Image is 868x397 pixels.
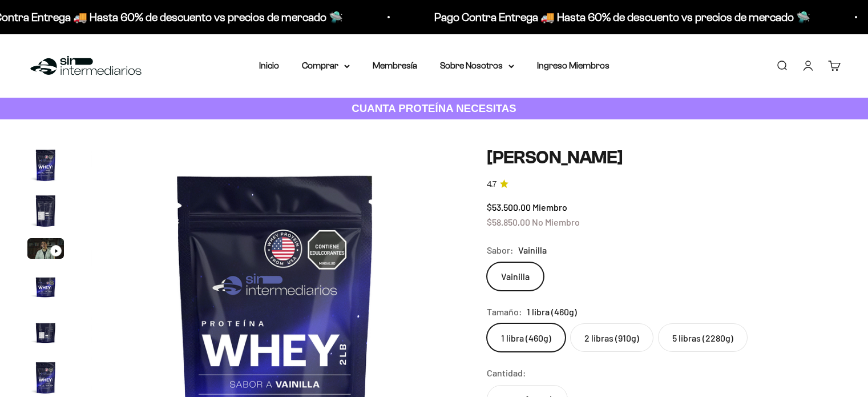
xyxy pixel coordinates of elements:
img: Proteína Whey - Vainilla [27,314,64,350]
img: Proteína Whey - Vainilla [27,147,64,183]
legend: Tamaño: [487,304,522,319]
p: Pago Contra Entrega 🚚 Hasta 60% de descuento vs precios de mercado 🛸 [354,8,730,26]
a: Membresía [373,61,417,70]
span: $58.850,00 [487,216,530,227]
img: Proteína Whey - Vainilla [27,193,64,229]
summary: Comprar [302,58,350,73]
legend: Sabor: [487,243,514,258]
button: Ir al artículo 5 [27,314,64,354]
strong: CUANTA PROTEÍNA NECESITAS [352,102,516,114]
img: Proteína Whey - Vainilla [27,268,64,304]
span: 1 libra (460g) [527,304,577,319]
span: No Miembro [532,216,580,227]
span: Vainilla [518,243,547,258]
button: Ir al artículo 3 [27,238,64,262]
a: 4.74.7 de 5.0 estrellas [487,178,841,191]
a: Ingreso Miembros [537,61,609,70]
button: Ir al artículo 4 [27,268,64,308]
h1: [PERSON_NAME] [487,147,841,169]
button: Ir al artículo 1 [27,147,64,187]
span: 4.7 [487,178,496,191]
span: Miembro [532,202,567,212]
label: Cantidad: [487,366,526,380]
a: Inicio [259,61,279,70]
summary: Sobre Nosotros [440,58,514,73]
img: Proteína Whey - Vainilla [27,359,64,396]
button: Ir al artículo 2 [27,193,64,232]
span: $53.500,00 [487,202,531,212]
